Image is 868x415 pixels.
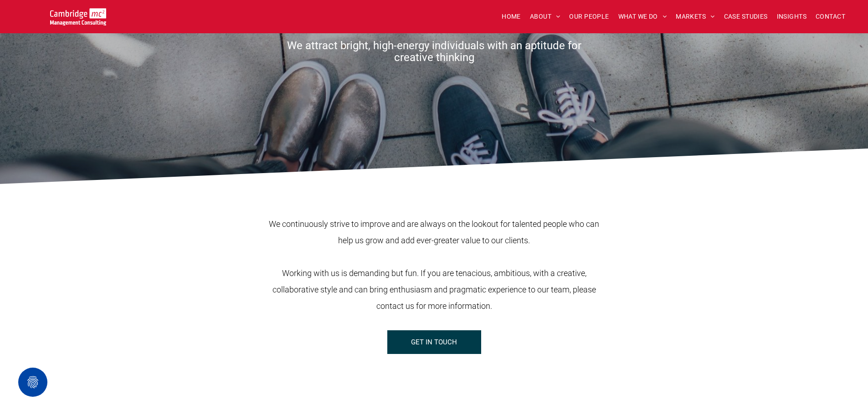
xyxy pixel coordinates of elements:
[772,10,811,24] a: INSIGHTS
[811,10,850,24] a: CONTACT
[50,10,106,19] a: Your Business Transformed | Cambridge Management Consulting
[272,268,596,311] span: Working with us is demanding but fun. If you are tenacious, ambitious, with a creative, collabora...
[497,10,525,24] a: HOME
[719,10,772,24] a: CASE STUDIES
[614,10,672,24] a: WHAT WE DO
[287,39,581,64] span: We attract bright, high-energy individuals with an aptitude for creative thinking
[525,10,565,24] a: ABOUT
[565,10,613,24] a: OUR PEOPLE
[50,8,106,26] img: Go to Homepage
[671,10,719,24] a: MARKETS
[411,331,457,354] span: GET IN TOUCH
[387,330,481,354] a: GET IN TOUCH
[269,219,599,245] span: We continuously strive to improve and are always on the lookout for talented people who can help ...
